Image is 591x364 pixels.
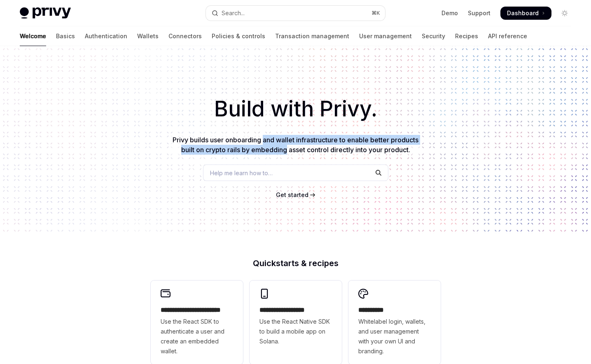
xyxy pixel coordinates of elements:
[206,6,385,21] button: Open search
[173,136,418,154] span: Privy builds user onboarding and wallet infrastructure to enable better products built on crypto ...
[441,9,458,17] a: Demo
[20,7,71,19] img: light logo
[56,26,75,46] a: Basics
[212,26,265,46] a: Policies & controls
[137,26,159,46] a: Wallets
[359,26,412,46] a: User management
[275,26,349,46] a: Transaction management
[13,93,578,125] h1: Build with Privy.
[210,169,273,177] span: Help me learn how to…
[468,9,491,17] a: Support
[500,7,551,20] a: Dashboard
[259,317,332,346] span: Use the React Native SDK to build a mobile app on Solana.
[222,8,245,18] div: Search...
[276,191,308,199] a: Get started
[558,7,571,20] button: Toggle dark mode
[507,9,539,17] span: Dashboard
[20,26,46,46] a: Welcome
[358,317,431,356] span: Whitelabel login, wallets, and user management with your own UI and branding.
[371,10,380,16] span: ⌘ K
[151,259,441,267] h2: Quickstarts & recipes
[488,26,527,46] a: API reference
[85,26,127,46] a: Authentication
[422,26,445,46] a: Security
[455,26,478,46] a: Recipes
[161,317,233,356] span: Use the React SDK to authenticate a user and create an embedded wallet.
[168,26,202,46] a: Connectors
